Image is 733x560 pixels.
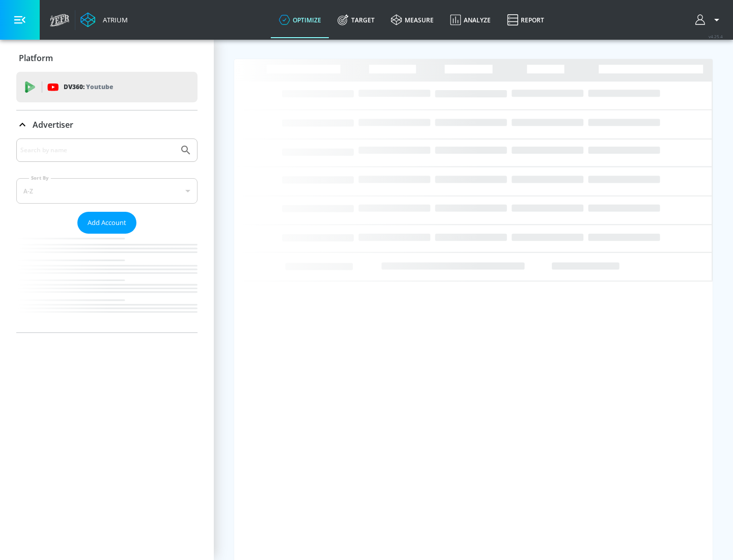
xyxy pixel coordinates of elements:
[16,138,198,332] div: Advertiser
[442,2,499,38] a: Analyze
[329,2,383,38] a: Target
[499,2,552,38] a: Report
[29,175,51,181] label: Sort By
[16,234,198,332] nav: list of Advertiser
[271,2,329,38] a: optimize
[80,12,128,27] a: Atrium
[20,144,175,157] input: Search by name
[16,178,198,204] div: A-Z
[383,2,442,38] a: measure
[77,212,136,234] button: Add Account
[709,34,723,39] span: v 4.25.4
[99,15,128,24] div: Atrium
[16,44,198,72] div: Platform
[88,217,126,229] span: Add Account
[64,81,113,93] p: DV360:
[33,119,73,130] p: Advertiser
[16,110,198,139] div: Advertiser
[19,52,53,64] p: Platform
[16,72,198,102] div: DV360: Youtube
[86,81,113,92] p: Youtube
